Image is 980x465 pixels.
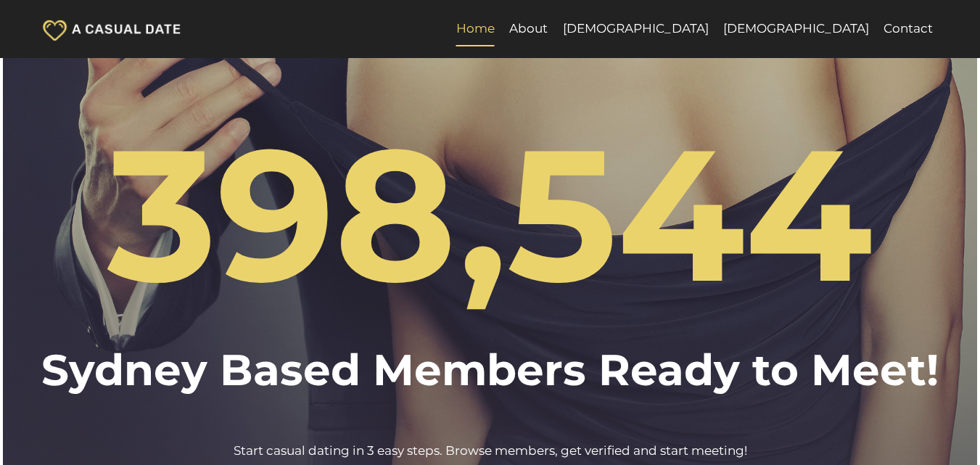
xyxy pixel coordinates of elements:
[555,12,715,46] a: [DEMOGRAPHIC_DATA]
[40,76,941,354] h1: 398,544
[40,337,941,402] h2: Sydney Based Members Ready to Meet!
[40,15,185,43] img: A Casual Date
[876,12,940,46] a: Contact
[716,12,876,46] a: [DEMOGRAPHIC_DATA]
[502,12,555,46] a: About
[449,12,941,46] nav: Primary
[449,12,502,46] a: Home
